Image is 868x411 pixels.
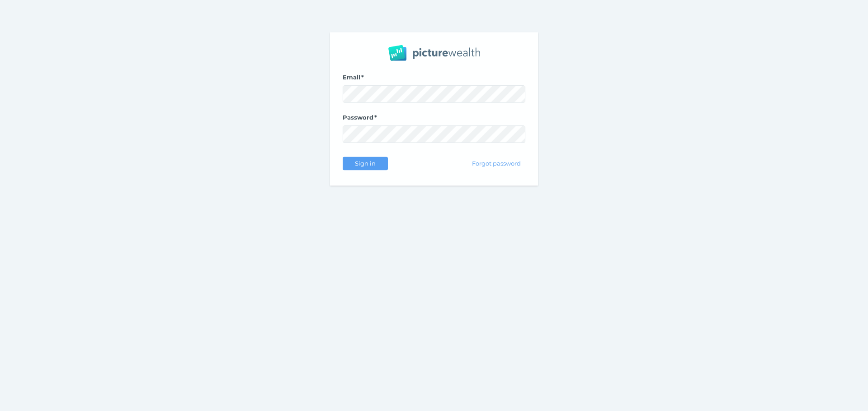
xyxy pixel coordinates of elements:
[351,159,379,166] span: Sign in
[468,159,525,166] span: Forgot password
[468,156,525,170] button: Forgot password
[343,156,388,170] button: Sign in
[343,73,525,85] label: Email
[343,113,525,125] label: Password
[388,44,480,60] img: PW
